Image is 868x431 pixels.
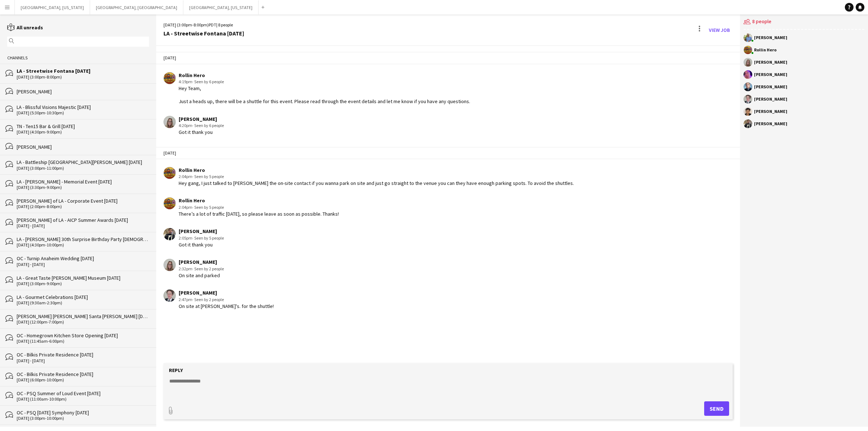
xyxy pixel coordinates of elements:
div: [PERSON_NAME] [17,88,149,95]
div: [DATE] [156,52,740,64]
div: [DATE] (6:00pm-10:00pm) [17,377,149,383]
div: [PERSON_NAME] [179,228,224,234]
div: [PERSON_NAME] [179,116,224,122]
div: LA - Battleship [GEOGRAPHIC_DATA][PERSON_NAME] [DATE] [17,159,149,165]
div: [PERSON_NAME] [179,259,224,265]
div: [DATE] (3:00pm-8:00pm) [17,75,149,80]
div: Rollin Hero [179,197,339,204]
div: LA - [PERSON_NAME] 30th Surprise Birthday Party [DEMOGRAPHIC_DATA] [17,236,149,242]
div: 2:47pm [179,296,274,303]
div: [PERSON_NAME] [PERSON_NAME] Santa [PERSON_NAME] [DATE] [17,313,149,320]
div: 2:05pm [179,235,224,241]
label: Reply [169,367,183,373]
span: · Seen by 6 people [192,123,224,128]
div: OC - Homegrown Kitchen Store Opening [DATE] [17,332,149,339]
div: [PERSON_NAME] [754,122,787,126]
div: [PERSON_NAME] [754,60,787,64]
div: 2:04pm [179,173,574,180]
div: OC - Bilkis Private Residence [DATE] [17,351,149,358]
button: [GEOGRAPHIC_DATA], [US_STATE] [183,0,259,14]
div: There’s a lot of traffic [DATE], so please leave as soon as possible. Thanks! [179,211,339,217]
div: 4:19pm [179,79,470,85]
div: LA - Blissful Visions Majestic [DATE] [17,104,149,110]
div: [DATE] (3:30pm-9:00pm) [17,185,149,190]
div: [PERSON_NAME] [754,35,787,40]
div: Hey Team, Just a heads up, there will be a shuttle for this event. Please read through the event ... [179,85,470,105]
div: OC - Bilkis Private Residence [DATE] [17,371,149,377]
div: [DATE] (3:00pm-9:00pm) [17,281,149,286]
div: On site and parked [179,272,224,279]
div: [PERSON_NAME] [754,72,787,77]
div: [DATE] - [DATE] [17,358,149,363]
div: Hey gang, I just talked to [PERSON_NAME] the on-site contact if you wanna park on site and just g... [179,180,574,186]
div: LA - Gourmet Celebrations [DATE] [17,294,149,300]
div: [DATE] (3:00pm-8:00pm) | 8 people [163,22,244,28]
div: [DATE] (3:00pm-11:00pm) [17,166,149,171]
div: LA - Streetwise Fontana [DATE] [17,68,149,74]
div: OC - PSQ [DATE] Symphony [DATE] [17,409,149,416]
button: [GEOGRAPHIC_DATA], [GEOGRAPHIC_DATA] [90,0,183,14]
div: Rollin Hero [179,72,470,79]
div: On site at [PERSON_NAME]'s. for the shuttle! [179,303,274,309]
span: · Seen by 2 people [192,266,224,271]
div: 2:32pm [179,266,224,272]
div: [DATE] - [DATE] [17,262,149,267]
div: [DATE] (11:00am-10:00pm) [17,397,149,402]
div: [DATE] - [DATE] [17,223,149,228]
button: [GEOGRAPHIC_DATA], [US_STATE] [15,0,90,14]
div: [PERSON_NAME] [17,144,149,150]
div: [DATE] [156,147,740,159]
a: View Job [706,24,733,36]
div: Rollin Hero [179,167,574,173]
div: [PERSON_NAME] [754,109,787,114]
div: OC - PSQ Summer of Loud Event [DATE] [17,390,149,397]
div: [DATE] (9:30am-2:30pm) [17,300,149,305]
span: · Seen by 5 people [192,235,224,241]
div: [DATE] (3:00pm-10:00pm) [17,416,149,421]
div: Got it thank you [179,129,224,135]
div: [PERSON_NAME] [179,290,274,296]
div: [DATE] (2:00pm-8:00pm) [17,204,149,209]
div: 4:20pm [179,122,224,129]
div: TN - Ten15 Bar & Grill [DATE] [17,123,149,130]
div: [DATE] (4:30pm-9:00pm) [17,130,149,135]
div: [PERSON_NAME] of LA - Corporate Event [DATE] [17,198,149,204]
div: [DATE] (11:45am-6:00pm) [17,339,149,344]
div: [DATE] (4:30pm-10:00pm) [17,242,149,248]
div: OC - Turnip Anaheim Wedding [DATE] [17,255,149,262]
a: All unreads [7,24,43,31]
div: LA - Streetwise Fontana [DATE] [163,30,244,37]
div: Got it thank you [179,241,224,248]
div: [PERSON_NAME] of LA - AICP Summer Awards [DATE] [17,217,149,223]
button: Send [704,401,729,416]
span: · Seen by 5 people [192,174,224,179]
div: [PERSON_NAME] [754,97,787,101]
div: LA - Great Taste [PERSON_NAME] Museum [DATE] [17,275,149,281]
div: [DATE] (12:00pm-7:00pm) [17,320,149,325]
span: · Seen by 6 people [192,79,224,84]
div: LA - [PERSON_NAME] - Memorial Event [DATE] [17,178,149,185]
div: 8 people [744,14,864,30]
span: · Seen by 2 people [192,297,224,302]
div: [DATE] (5:30pm-10:30pm) [17,110,149,115]
div: [PERSON_NAME] [754,85,787,89]
span: · Seen by 5 people [192,204,224,210]
div: 2:04pm [179,204,339,211]
div: Rollin Hero [754,48,776,52]
span: PDT [209,22,216,28]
